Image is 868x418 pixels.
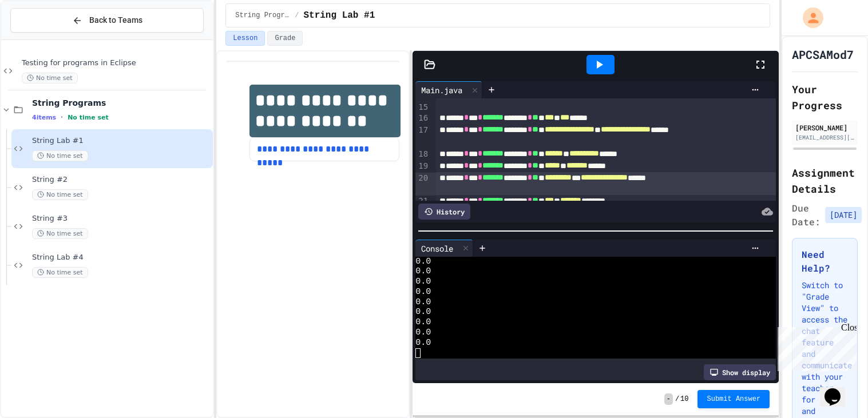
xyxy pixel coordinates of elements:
span: / [675,395,679,404]
iframe: chat widget [773,323,857,371]
div: 19 [415,161,430,173]
div: 20 [415,173,430,196]
h1: APCSAMod7 [792,46,854,62]
button: Back to Teams [10,8,204,33]
div: Main.java [415,84,468,96]
span: String Lab #4 [32,253,211,262]
span: No time set [32,189,88,200]
span: [DATE] [825,207,862,223]
h3: Need Help? [802,248,848,275]
span: 0.0 [415,257,431,267]
span: 10 [680,395,688,404]
span: No time set [22,73,78,83]
div: 17 [415,125,430,149]
span: String #2 [32,175,211,185]
span: 0.0 [415,287,431,297]
button: Lesson [225,31,265,46]
h2: Your Progress [792,81,858,113]
span: String Programs [235,11,290,20]
div: 18 [415,149,430,161]
span: / [295,11,299,20]
div: 15 [415,102,430,113]
span: 0.0 [415,317,431,328]
div: Show display [704,364,776,380]
span: 0.0 [415,297,431,308]
div: History [418,204,470,220]
span: String #3 [32,214,211,224]
span: No time set [68,114,109,121]
span: Back to Teams [89,14,142,26]
div: 16 [415,113,430,125]
span: 0.0 [415,266,431,277]
div: 21 [415,196,430,208]
span: String Programs [32,98,211,108]
div: My Account [791,5,826,31]
span: No time set [32,267,88,278]
span: - [664,393,673,405]
span: 4 items [32,114,56,121]
button: Grade [267,31,303,46]
span: 0.0 [415,307,431,317]
div: Main.java [415,81,482,98]
button: Submit Answer [697,390,770,408]
span: 0.0 [415,277,431,287]
span: String Lab #1 [32,136,211,146]
span: 0.0 [415,328,431,338]
span: Due Date: [792,201,821,229]
span: No time set [32,228,88,239]
span: Submit Answer [707,395,760,404]
span: • [61,113,63,122]
div: Chat with us now!Close [5,5,79,73]
iframe: chat widget [820,372,857,407]
span: 0.0 [415,338,431,348]
h2: Assignment Details [792,165,858,197]
span: No time set [32,150,88,161]
div: Console [415,240,473,257]
div: [PERSON_NAME] [795,122,854,133]
div: [EMAIL_ADDRESS][DOMAIN_NAME] [795,133,854,142]
span: Testing for programs in Eclipse [22,58,211,68]
div: Console [415,242,459,254]
span: String Lab #1 [303,9,375,22]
